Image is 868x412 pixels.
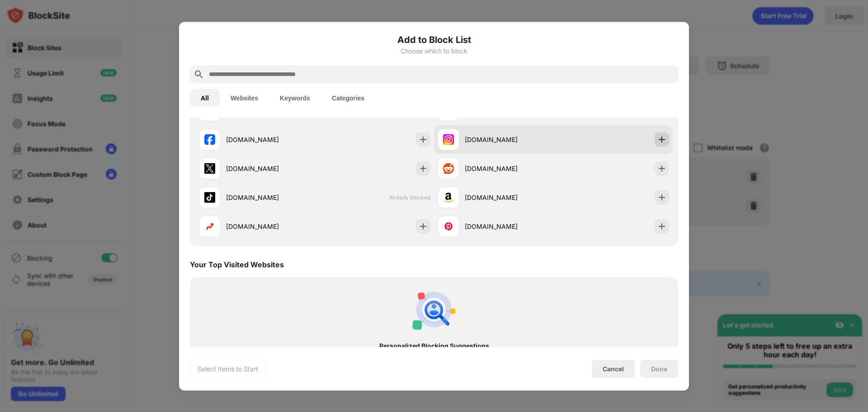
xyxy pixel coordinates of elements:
button: All [190,89,220,107]
img: favicons [443,134,454,145]
img: favicons [204,163,215,174]
img: search.svg [193,69,204,80]
div: Choose which to block [190,47,678,54]
button: Categories [321,89,375,107]
button: Websites [220,89,269,107]
span: Already blocked [389,194,430,201]
div: [DOMAIN_NAME] [226,164,315,173]
div: [DOMAIN_NAME] [465,193,553,202]
img: favicons [204,134,215,145]
button: Keywords [269,89,321,107]
div: [DOMAIN_NAME] [465,135,553,144]
img: favicons [443,192,454,203]
h6: Add to Block List [190,33,678,46]
img: personal-suggestions.svg [412,288,456,331]
img: favicons [204,221,215,232]
img: favicons [443,163,454,174]
div: [DOMAIN_NAME] [465,164,553,173]
div: Personalized Blocking Suggestions [206,342,662,349]
div: Done [651,365,667,372]
img: favicons [443,221,454,232]
div: Select Items to Start [198,364,258,373]
div: Cancel [603,365,624,373]
div: [DOMAIN_NAME] [465,222,553,231]
div: [DOMAIN_NAME] [226,135,315,144]
div: [DOMAIN_NAME] [226,193,315,202]
img: favicons [204,192,215,203]
div: [DOMAIN_NAME] [226,222,315,231]
div: Your Top Visited Websites [190,260,284,269]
